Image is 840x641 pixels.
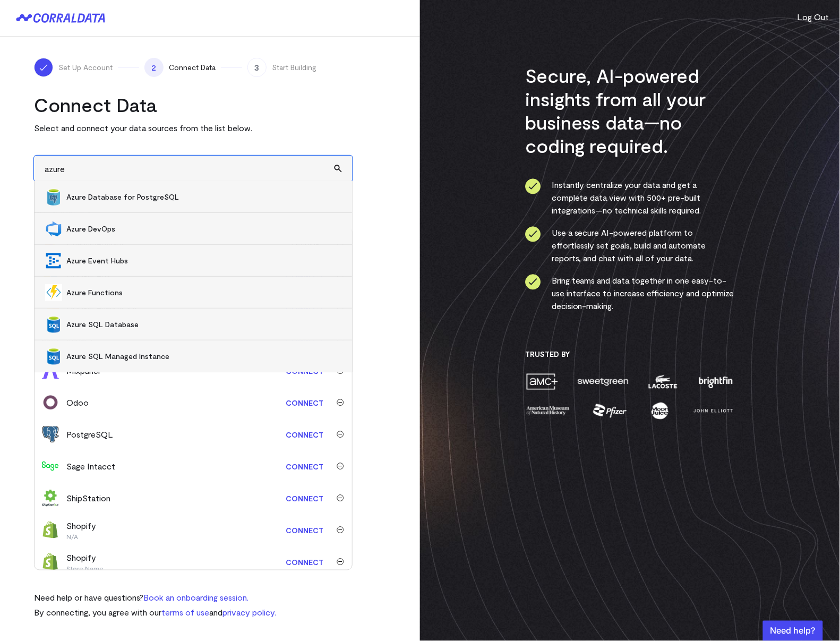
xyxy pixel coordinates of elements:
[66,255,341,266] span: Azure Event Hubs
[42,490,59,507] img: shipstation-0b490974.svg
[66,351,341,362] span: Azure SQL Managed Instance
[34,592,276,604] p: Need help or have questions?
[66,396,89,409] div: Odoo
[45,252,62,269] img: Azure Event Hubs
[692,401,735,420] img: john-elliott-25751c40.png
[66,532,96,541] p: N/A
[280,552,329,572] a: Connect
[280,520,329,540] a: Connect
[525,274,541,290] img: ico-check-circle-4b19435c.svg
[66,519,96,541] div: Shopify
[525,401,571,420] img: amnh-5afada46.png
[34,156,353,182] input: Search and add other data sources
[66,564,104,572] p: Store Name
[337,463,344,470] img: trash-40e54a27.svg
[144,58,164,77] span: 2
[34,606,276,619] p: By connecting, you agree with our and
[169,62,216,73] span: Connect Data
[66,551,104,572] div: Shopify
[280,393,329,413] a: Connect
[45,348,62,365] img: Azure SQL Managed Instance
[42,553,59,570] img: shopify-673fa4e3.svg
[798,11,829,23] button: Log Out
[66,492,110,505] div: ShipStation
[45,284,62,301] img: Azure Functions
[66,192,341,202] span: Azure Database for PostgreSQL
[337,399,344,406] img: trash-40e54a27.svg
[45,316,62,333] img: Azure SQL Database
[577,372,630,391] img: sweetgreen-1d1fb32c.png
[525,372,559,391] img: amc-0b11a8f1.png
[66,287,341,298] span: Azure Functions
[34,93,353,116] h2: Connect Data
[42,522,59,539] img: shopify-673fa4e3.svg
[337,431,344,438] img: trash-40e54a27.svg
[525,64,735,157] h3: Secure, AI-powered insights from all your business data—no coding required.
[45,189,62,206] img: Azure Database for PostgreSQL
[525,178,735,217] li: Instantly centralize your data and get a complete data view with 500+ pre-built integrations—no t...
[280,489,329,508] a: Connect
[38,62,49,73] img: ico-check-white-5ff98cb1.svg
[42,394,59,411] img: odoo-0549de51.svg
[337,526,344,534] img: trash-40e54a27.svg
[697,372,735,391] img: brightfin-a251e171.png
[280,425,329,445] a: Connect
[280,457,329,476] a: Connect
[66,428,113,441] div: PostgreSQL
[337,494,344,502] img: trash-40e54a27.svg
[247,58,267,77] span: 3
[525,226,735,264] li: Use a secure AI-powered platform to effortlessly set goals, build and automate reports, and chat ...
[592,401,629,420] img: pfizer-e137f5fc.png
[143,593,248,603] a: Book an onboarding session.
[45,220,62,237] img: Azure DevOps
[525,226,541,242] img: ico-check-circle-4b19435c.svg
[525,178,541,194] img: ico-check-circle-4b19435c.svg
[272,62,316,73] span: Start Building
[42,426,59,443] img: postgres-5a1a2aed.svg
[161,608,209,618] a: terms of use
[525,349,735,359] h3: Trusted By
[337,558,344,566] img: trash-40e54a27.svg
[525,274,735,312] li: Bring teams and data together in one easy-to-use interface to increase efficiency and optimize de...
[222,608,276,618] a: privacy policy.
[58,62,113,73] span: Set Up Account
[649,401,671,420] img: moon-juice-c312e729.png
[42,458,59,475] img: sage_intacct-9210f79a.svg
[34,122,353,134] p: Select and connect your data sources from the list below.
[647,372,679,391] img: lacoste-7a6b0538.png
[66,460,115,473] div: Sage Intacct
[66,224,341,234] span: Azure DevOps
[66,319,341,330] span: Azure SQL Database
